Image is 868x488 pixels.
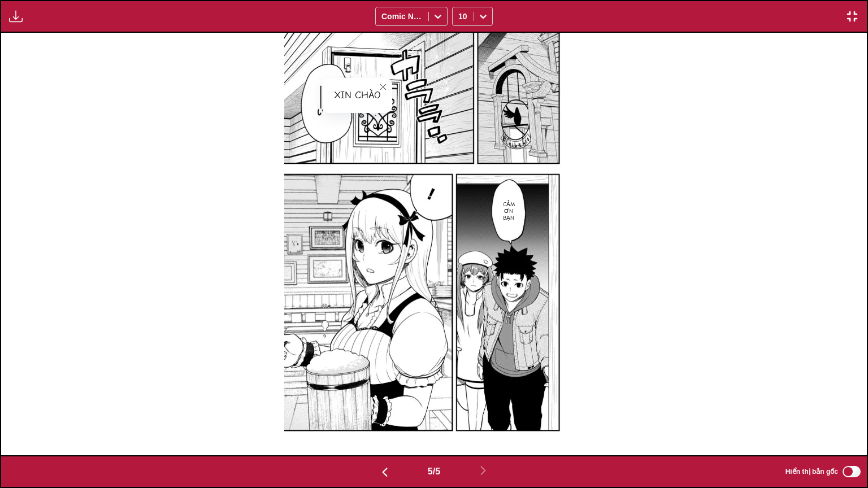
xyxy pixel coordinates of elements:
input: Hiển thị bản gốc [843,466,861,477]
img: Download translated images [9,10,23,23]
img: Previous page [378,465,392,479]
img: Manga Panel [284,33,584,455]
span: Hiển thị bản gốc [785,468,838,476]
img: Next page [476,464,490,477]
div: Xin chào [323,78,392,113]
button: close-tooltip [374,78,392,96]
p: Cảm ơn bạn [501,199,517,224]
span: 5 / 5 [428,467,440,477]
p: Xin chào [321,95,340,114]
